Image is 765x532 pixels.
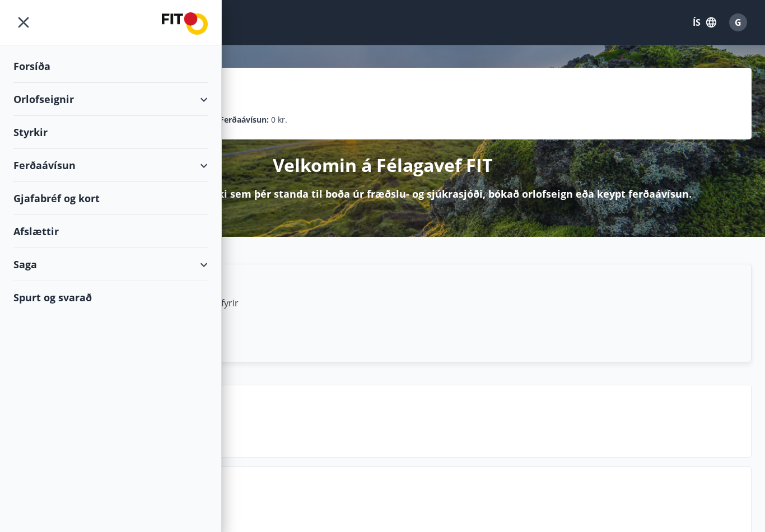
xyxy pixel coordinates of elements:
[13,83,208,116] div: Orlofseignir
[73,186,692,201] p: Hér getur þú sótt um þá styrki sem þér standa til boða úr fræðslu- og sjúkrasjóði, bókað orlofsei...
[725,9,752,36] button: G
[735,16,741,29] span: G
[220,114,269,126] p: Ferðaávísun :
[162,12,208,35] img: union_logo
[13,281,208,314] div: Spurt og svarað
[13,50,208,83] div: Forsíða
[96,413,742,432] p: Næstu helgi
[271,114,287,126] span: 0 kr.
[13,182,208,215] div: Gjafabréf og kort
[13,116,208,149] div: Styrkir
[13,149,208,182] div: Ferðaávísun
[13,12,34,32] button: menu
[687,12,722,32] button: ÍS
[13,248,208,281] div: Saga
[273,153,493,178] p: Velkomin á Félagavef FIT
[13,215,208,248] div: Afslættir
[96,495,742,514] p: Spurt og svarað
